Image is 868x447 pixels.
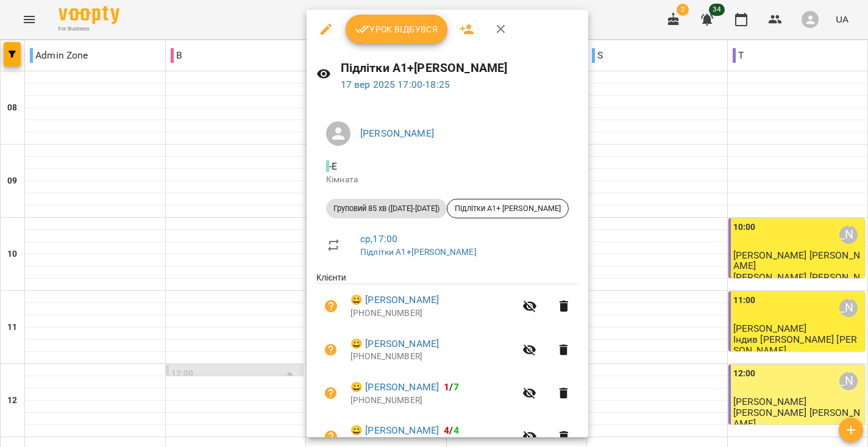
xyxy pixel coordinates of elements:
a: 😀 [PERSON_NAME] [350,337,439,351]
span: Груповий 85 хв ([DATE]-[DATE]) [326,203,447,214]
span: Урок відбувся [355,22,438,37]
p: [PHONE_NUMBER] [350,395,515,407]
p: [PHONE_NUMBER] [350,351,515,363]
h6: Підлітки А1+[PERSON_NAME] [341,59,578,77]
a: Підлітки А1+[PERSON_NAME] [360,247,477,257]
button: Візит ще не сплачено. Додати оплату? [316,291,346,321]
a: [PERSON_NAME] [360,127,434,139]
a: 😀 [PERSON_NAME] [350,423,439,438]
button: Візит ще не сплачено. Додати оплату? [316,379,346,408]
span: 4 [444,424,449,436]
p: Кімната [326,174,569,186]
span: - E [326,160,340,172]
b: / [444,424,458,436]
a: ср , 17:00 [360,233,397,245]
p: [PHONE_NUMBER] [350,307,515,320]
span: 4 [454,424,459,436]
div: Підлітки А1+ [PERSON_NAME] [447,199,569,218]
a: 😀 [PERSON_NAME] [350,380,439,395]
span: Підлітки А1+ [PERSON_NAME] [447,203,568,214]
button: Урок відбувся [346,15,448,44]
button: Візит ще не сплачено. Додати оплату? [316,335,346,365]
a: 😀 [PERSON_NAME] [350,293,439,307]
span: 1 [444,381,449,393]
b: / [444,381,458,393]
span: 7 [454,381,459,393]
a: 17 вер 2025 17:00-18:25 [341,79,450,90]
